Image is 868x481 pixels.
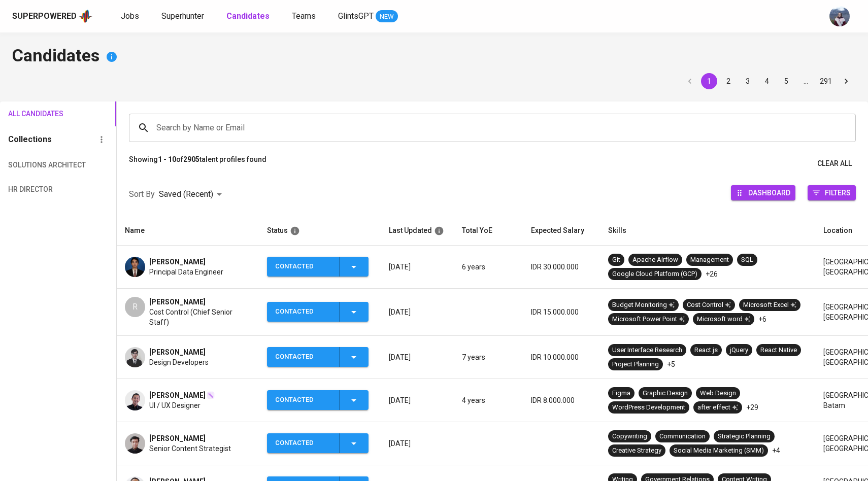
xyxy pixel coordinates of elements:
div: Web Design [700,389,736,398]
div: Strategic Planning [718,432,771,441]
button: Go to next page [838,73,854,89]
p: IDR 15.000.000 [531,307,592,317]
p: +26 [706,269,718,279]
div: Microsoft Power Point [612,315,685,324]
div: React.js [694,346,718,355]
a: Candidates [226,10,272,23]
p: Saved (Recent) [159,188,213,200]
p: 6 years [462,262,515,272]
div: R [125,297,145,317]
p: IDR 10.000.000 [531,352,592,362]
button: Contacted [267,433,369,453]
span: [PERSON_NAME] [149,347,206,357]
p: [DATE] [389,438,446,449]
p: Sort By [129,188,155,200]
div: Google Cloud Platform (GCP) [612,269,697,279]
button: Go to page 4 [759,73,775,89]
span: [PERSON_NAME] [149,433,206,443]
th: Name [117,216,259,246]
p: [DATE] [389,395,446,405]
span: Clear All [817,157,852,170]
div: Microsoft Excel [743,300,796,310]
div: Contacted [275,390,331,410]
p: [DATE] [389,262,446,272]
div: Management [690,255,729,265]
div: Contacted [275,433,331,453]
img: app logo [79,9,92,24]
button: Go to page 2 [720,73,737,89]
div: Contacted [275,257,331,277]
a: Jobs [121,10,141,23]
p: +6 [758,314,766,324]
img: 8aba81512aeedee35d9a129fd98256d9.png [125,390,145,410]
p: IDR 30.000.000 [531,262,592,272]
p: IDR 8.000.000 [531,395,592,405]
th: Total YoE [454,216,523,246]
button: Filters [808,185,856,200]
a: GlintsGPT NEW [338,10,398,23]
p: 4 years [462,395,515,405]
button: Contacted [267,302,369,322]
span: Design Developers [149,357,209,367]
div: Superpowered [12,11,77,22]
button: Contacted [267,257,369,277]
div: Apache Airflow [632,255,678,265]
div: Figma [612,389,630,398]
div: SQL [741,255,753,265]
span: [PERSON_NAME] [149,297,206,307]
span: Cost Control (Chief Senior Staff) [149,307,251,327]
span: HR Director [8,183,63,196]
p: +4 [772,445,780,456]
span: NEW [376,12,398,22]
p: +5 [667,359,675,369]
button: Go to page 5 [778,73,794,89]
div: after effect [697,403,738,413]
img: 4b3c3c7064ab9647040cf3bbe67ac592.jpeg [125,347,145,367]
p: Showing of talent profiles found [129,154,266,173]
p: [DATE] [389,352,446,362]
div: Creative Strategy [612,446,661,456]
a: Superhunter [161,10,206,23]
button: page 1 [701,73,717,89]
span: Superhunter [161,11,204,21]
a: Teams [292,10,318,23]
th: Expected Salary [523,216,600,246]
span: Senior Content Strategist [149,443,231,454]
div: Project Planning [612,360,659,369]
div: React Native [760,346,797,355]
span: [PERSON_NAME] [149,390,206,400]
span: [PERSON_NAME] [149,257,206,267]
p: +29 [746,402,758,413]
h6: Collections [8,132,52,147]
h4: Candidates [12,45,856,69]
button: Go to page 3 [740,73,756,89]
th: Status [259,216,381,246]
div: Cost Control [687,300,731,310]
div: Communication [659,432,706,441]
div: User Interface Research [612,346,682,355]
b: 1 - 10 [158,155,176,163]
button: Contacted [267,347,369,367]
div: Microsoft word [697,315,750,324]
div: Budget Monitoring [612,300,675,310]
span: Dashboard [748,186,790,199]
span: GlintsGPT [338,11,374,21]
p: [DATE] [389,307,446,317]
div: jQuery [730,346,748,355]
img: christine.raharja@glints.com [829,6,850,26]
button: Dashboard [731,185,795,200]
span: Jobs [121,11,139,21]
div: Saved (Recent) [159,185,225,204]
div: Contacted [275,302,331,322]
img: 1db248003dbd09577eb4f0cd12ccb0e1.jpg [125,257,145,277]
button: Go to page 291 [817,73,835,89]
p: 7 years [462,352,515,362]
th: Skills [600,216,815,246]
span: Teams [292,11,316,21]
span: Solutions Architect [8,159,63,171]
div: Copywriting [612,432,647,441]
span: UI / UX Designer [149,400,201,410]
img: magic_wand.svg [207,391,215,399]
a: Superpoweredapp logo [12,9,92,24]
nav: pagination navigation [680,73,856,89]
